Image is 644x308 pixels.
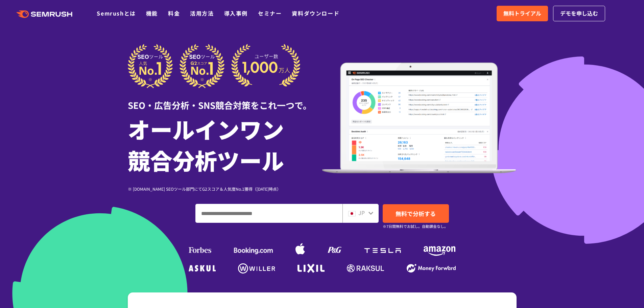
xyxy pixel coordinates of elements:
a: 無料トライアル [497,6,548,21]
span: デモを申し込む [560,9,598,18]
a: 資料ダウンロード [292,9,339,17]
div: SEO・広告分析・SNS競合対策をこれ一つで。 [128,88,322,112]
a: 料金 [168,9,180,17]
h1: オールインワン 競合分析ツール [128,113,322,175]
div: ※ [DOMAIN_NAME] SEOツール部門にてG2スコア＆人気度No.1獲得（[DATE]時点） [128,186,322,192]
span: JP [358,209,365,217]
input: ドメイン、キーワードまたはURLを入力してください [196,204,342,222]
span: 無料で分析する [396,209,436,218]
a: 活用方法 [190,9,214,17]
a: デモを申し込む [553,6,605,21]
span: 無料トライアル [503,9,541,18]
a: 機能 [146,9,158,17]
a: セミナー [258,9,282,17]
a: 無料で分析する [383,204,449,223]
a: 導入事例 [224,9,248,17]
a: Semrushとは [97,9,136,17]
small: ※7日間無料でお試し。自動課金なし。 [383,223,448,230]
